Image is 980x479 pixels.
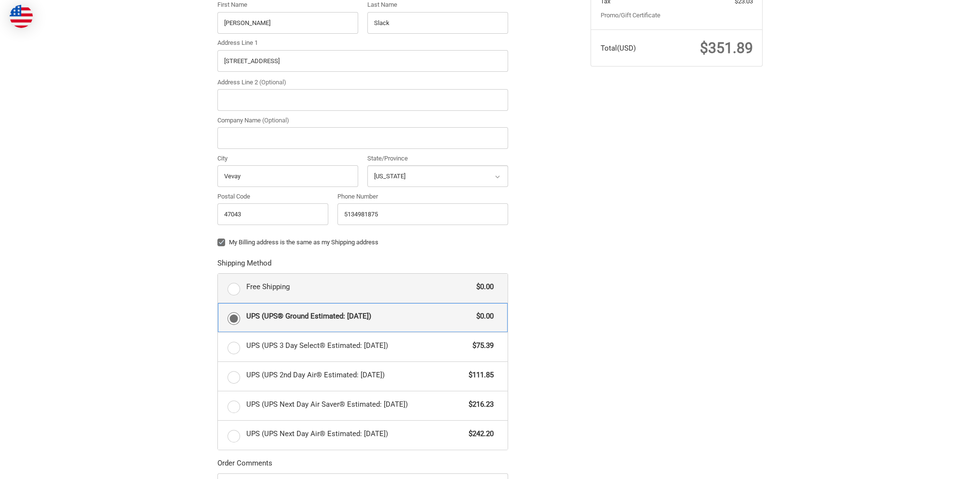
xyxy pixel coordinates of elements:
span: UPS (UPS 3 Day Select® Estimated: [DATE]) [246,340,468,351]
span: UPS (UPS 2nd Day Air® Estimated: [DATE]) [246,370,464,381]
legend: Shipping Method [217,258,271,273]
legend: Order Comments [217,458,272,473]
span: Total (USD) [601,44,636,53]
label: Phone Number [337,192,508,201]
label: Address Line 1 [217,38,508,48]
span: UPS (UPS® Ground Estimated: [DATE]) [246,311,472,322]
span: UPS (UPS Next Day Air Saver® Estimated: [DATE]) [246,399,464,410]
span: $0.00 [471,281,494,293]
small: (Optional) [262,117,289,124]
span: $351.89 [700,40,753,56]
img: duty and tax information for United States [10,5,33,28]
span: $0.00 [471,311,494,322]
label: Postal Code [217,192,328,201]
label: My Billing address is the same as my Shipping address [217,239,508,246]
label: Company Name [217,116,508,125]
a: Promo/Gift Certificate [601,12,660,19]
label: Address Line 2 [217,78,508,87]
span: $111.85 [464,370,494,381]
small: (Optional) [259,79,286,86]
label: State/Province [367,154,508,163]
span: $216.23 [464,399,494,410]
span: UPS (UPS Next Day Air® Estimated: [DATE]) [246,428,464,439]
label: City [217,154,358,163]
span: $75.39 [468,340,494,351]
span: $242.20 [464,428,494,439]
span: Free Shipping [246,281,472,293]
